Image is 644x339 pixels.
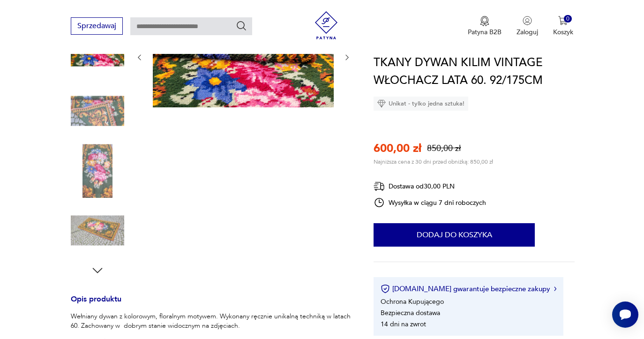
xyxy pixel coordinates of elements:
button: Szukaj [236,20,247,31]
button: Dodaj do koszyka [374,223,535,247]
iframe: Smartsupp widget button [612,301,638,328]
img: Zdjęcie produktu TKANY DYWAN KILIM VINTAGE WŁOCHACZ LATA 60. 92/175CM [71,204,124,257]
a: Ikona medaluPatyna B2B [468,16,502,37]
button: Sprzedawaj [71,17,123,35]
img: Ikona diamentu [377,99,386,108]
div: Dostawa od 30,00 PLN [374,181,486,192]
img: Ikonka użytkownika [523,16,532,25]
h1: TKANY DYWAN KILIM VINTAGE WŁOCHACZ LATA 60. 92/175CM [374,54,575,90]
img: Ikona certyfikatu [381,284,390,294]
button: Zaloguj [517,16,538,37]
li: Ochrona Kupującego [381,297,444,306]
img: Ikona medalu [480,16,489,26]
p: Wełniany dywan z kolorowym, floralnym motywem. Wykonany ręcznie unikalną techniką w latach 60. Za... [71,312,351,331]
img: Ikona strzałki w prawo [554,286,557,291]
div: Unikat - tylko jedna sztuka! [374,97,468,111]
li: 14 dni na zwrot [381,320,426,329]
p: 600,00 zł [374,141,421,156]
div: 0 [564,15,572,23]
img: Zdjęcie produktu TKANY DYWAN KILIM VINTAGE WŁOCHACZ LATA 60. 92/175CM [71,84,124,138]
a: Sprzedawaj [71,23,123,30]
p: Zaloguj [517,28,538,37]
img: Zdjęcie produktu TKANY DYWAN KILIM VINTAGE WŁOCHACZ LATA 60. 92/175CM [153,6,334,107]
p: Koszyk [553,28,573,37]
p: Patyna B2B [468,28,502,37]
div: Wysyłka w ciągu 7 dni roboczych [374,197,486,208]
li: Bezpieczna dostawa [381,309,440,317]
p: Najniższa cena z 30 dni przed obniżką: 850,00 zł [374,158,493,166]
img: Ikona dostawy [374,181,385,192]
img: Ikona koszyka [558,16,568,25]
h3: Opis produktu [71,296,351,312]
img: Patyna - sklep z meblami i dekoracjami vintage [312,11,340,39]
button: [DOMAIN_NAME] gwarantuje bezpieczne zakupy [381,284,556,294]
button: Patyna B2B [468,16,502,37]
button: 0Koszyk [553,16,573,37]
img: Zdjęcie produktu TKANY DYWAN KILIM VINTAGE WŁOCHACZ LATA 60. 92/175CM [71,144,124,197]
p: 850,00 zł [427,143,461,154]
